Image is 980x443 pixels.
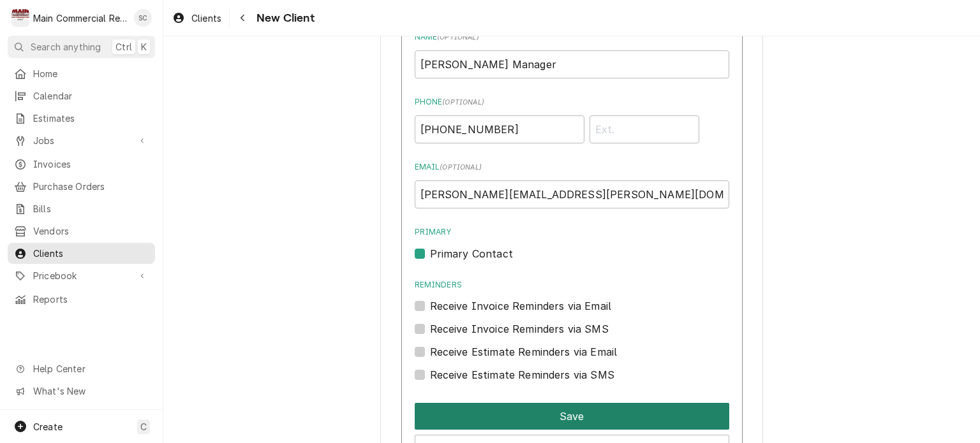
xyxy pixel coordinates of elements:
span: Vendors [33,224,149,238]
span: New Client [253,10,315,27]
span: Calendar [33,89,149,103]
a: Calendar [8,85,155,106]
label: Phone [415,96,729,108]
a: Clients [167,8,226,29]
a: Go to Pricebook [8,265,155,286]
span: Jobs [33,134,130,147]
a: Estimates [8,108,155,129]
span: Help Center [33,362,147,375]
label: Receive Invoice Reminders via SMS [430,321,609,337]
label: Receive Estimate Reminders via Email [430,344,618,359]
span: Purchase Orders [33,180,149,193]
div: Phone [415,96,729,143]
a: Go to Jobs [8,130,155,151]
a: Bills [8,198,155,219]
span: Estimates [33,112,149,125]
div: Contact Edit Form [415,31,729,383]
div: Reminders [415,279,729,314]
span: Clients [33,247,149,260]
span: ( optional ) [440,163,482,171]
div: Email [415,161,729,208]
label: Primary [415,226,729,238]
input: Number [415,115,584,143]
button: Search anythingCtrlK [8,36,155,58]
label: Name [415,31,729,43]
span: Ctrl [115,40,132,54]
label: Reminders [415,279,729,291]
a: Reports [8,289,155,310]
span: C [140,420,147,433]
div: SC [134,9,152,27]
span: Create [33,421,63,432]
a: Home [8,63,155,84]
a: Purchase Orders [8,176,155,197]
div: Button Group Row [415,398,729,430]
a: Clients [8,243,155,264]
button: Navigate back [232,8,253,28]
div: Sharon Campbell's Avatar [134,9,152,27]
span: Reports [33,293,149,306]
button: Save [415,403,729,430]
span: What's New [33,384,147,398]
label: Primary Contact [430,246,513,261]
span: Home [33,67,149,80]
span: ( optional ) [437,33,479,41]
div: M [11,9,29,27]
a: Go to Help Center [8,358,155,379]
label: Receive Invoice Reminders via Email [430,298,612,314]
span: Search anything [31,40,101,54]
label: Email [415,161,729,173]
a: Go to What's New [8,381,155,402]
a: Vendors [8,221,155,242]
span: Pricebook [33,269,130,282]
div: Primary [415,226,729,261]
span: K [141,40,147,54]
span: Clients [191,11,221,25]
span: ( optional ) [442,98,484,106]
span: Invoices [33,157,149,171]
a: Invoices [8,154,155,175]
span: Bills [33,202,149,215]
div: Main Commercial Refrigeration Service's Avatar [11,9,29,27]
div: Name [415,31,729,78]
input: Ext. [590,115,700,143]
div: Main Commercial Refrigeration Service [33,11,127,25]
label: Receive Estimate Reminders via SMS [430,367,614,382]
